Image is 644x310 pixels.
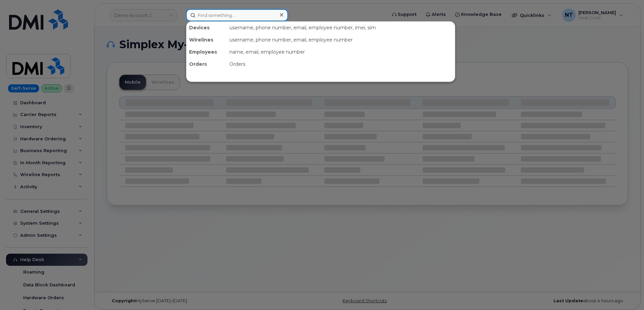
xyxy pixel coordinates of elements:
[186,34,227,46] div: Wirelines
[186,46,227,58] div: Employees
[186,58,227,70] div: Orders
[227,58,455,70] div: Orders
[227,22,455,34] div: username, phone number, email, employee number, imei, sim
[186,22,227,34] div: Devices
[227,34,455,46] div: username, phone number, email, employee number
[227,46,455,58] div: name, email, employee number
